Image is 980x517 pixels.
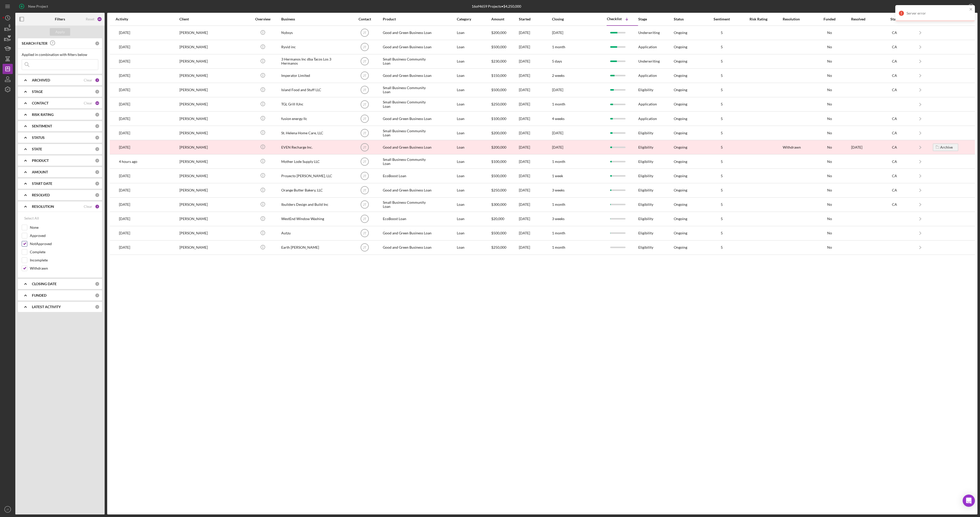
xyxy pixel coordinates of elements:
div: 5 [709,117,734,121]
text: JT [363,160,366,163]
div: 0 [95,147,100,151]
div: 0 [95,41,100,46]
b: CONTACT [32,101,48,105]
div: Small Business Community Loan [383,83,434,97]
div: Ongoing [674,31,687,35]
div: 0 [95,135,100,140]
div: [DATE] [519,155,542,168]
div: $250,000 [491,241,510,254]
text: JT [363,88,366,92]
div: Orange Butter Bakery, LLC [281,184,332,197]
div: Loan [457,55,481,68]
div: Underwriting [638,55,663,68]
div: [DATE] [519,198,542,211]
div: Loan [457,226,481,240]
div: $500,000 [491,83,510,97]
div: Loan [457,184,481,197]
div: CA [884,188,905,192]
time: 2025-08-21 18:25 [119,45,130,49]
div: 3 Hermanos Inc dba Tacos Los 3 Hermanos [281,55,332,68]
div: Loan [457,212,481,226]
div: No [818,88,841,92]
time: 1 month [552,231,565,235]
b: START DATE [32,182,52,186]
div: Ongoing [674,88,687,92]
div: Small Business Community Loan [383,98,434,111]
time: 2025-08-15 10:59 [119,245,130,249]
div: 5 [709,131,734,135]
div: Ryvid inc [281,40,332,54]
div: Activity [116,17,160,21]
div: [DATE] [519,98,542,111]
div: Loan [457,198,481,211]
b: SEARCH FILTER [22,41,47,45]
div: No [818,145,841,149]
div: [DATE] [519,26,542,40]
div: Business [281,17,332,21]
div: [DATE] [519,55,542,68]
div: $150,000 [491,69,510,82]
div: 5 [709,217,734,221]
div: Ongoing [674,188,687,192]
div: No [818,245,841,249]
div: No [818,59,841,63]
div: 0 [95,124,100,128]
div: 2 [95,78,100,82]
div: 5 [709,160,734,164]
div: [PERSON_NAME] [179,155,230,168]
b: FUNDED [32,293,46,297]
div: Started [519,17,542,21]
time: 2025-06-16 23:21 [119,88,130,92]
div: No [818,174,841,178]
div: Ongoing [674,245,687,249]
div: State [884,17,905,21]
div: Eligibility [638,140,663,154]
text: JT [363,189,366,192]
div: No [818,45,841,49]
div: Archive [940,143,953,151]
div: Ongoing [674,202,687,207]
div: Eligibility [638,126,663,140]
div: Good and Green Business Loan [383,112,434,125]
div: Ongoing [674,145,687,149]
div: Application [638,112,663,125]
div: No [818,74,841,78]
div: [DATE] [519,184,542,197]
div: CA [884,45,905,49]
div: $300,000 [491,198,510,211]
time: 3 weeks [552,188,565,192]
div: Product [383,17,434,21]
div: 5 [709,145,734,149]
div: Loan [457,69,481,82]
div: Autzu [281,226,332,240]
time: 5 days [552,59,562,63]
text: JT [363,203,366,207]
div: $100,000 [491,112,510,125]
div: 0 [95,282,100,286]
div: Underwriting [638,26,663,40]
div: [PERSON_NAME] [179,83,230,97]
div: Good and Green Business Loan [383,184,434,197]
div: [DATE] [519,40,542,54]
div: EcoBoost Loan [383,169,434,183]
b: RISK RATING [32,113,54,117]
div: $250,000 [491,184,510,197]
div: Ongoing [674,74,687,78]
time: 2025-04-17 00:02 [119,145,130,149]
label: None [30,225,98,230]
div: $20,000 [491,212,510,226]
div: [PERSON_NAME] [179,140,230,154]
div: Clear [84,101,92,105]
b: STATE [32,147,42,151]
div: 16 of 4659 Projects • $4,250,000 [472,4,521,8]
div: Sentiment [709,17,734,21]
div: Ibuilders Design and Build Inc [281,198,332,211]
div: 5 [709,31,734,35]
div: $500,000 [491,226,510,240]
div: [PERSON_NAME] [179,169,230,183]
b: PRODUCT [32,159,49,163]
div: Ongoing [674,217,687,221]
div: CA [884,74,905,78]
div: Loan [457,83,481,97]
label: Complete [30,249,98,255]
